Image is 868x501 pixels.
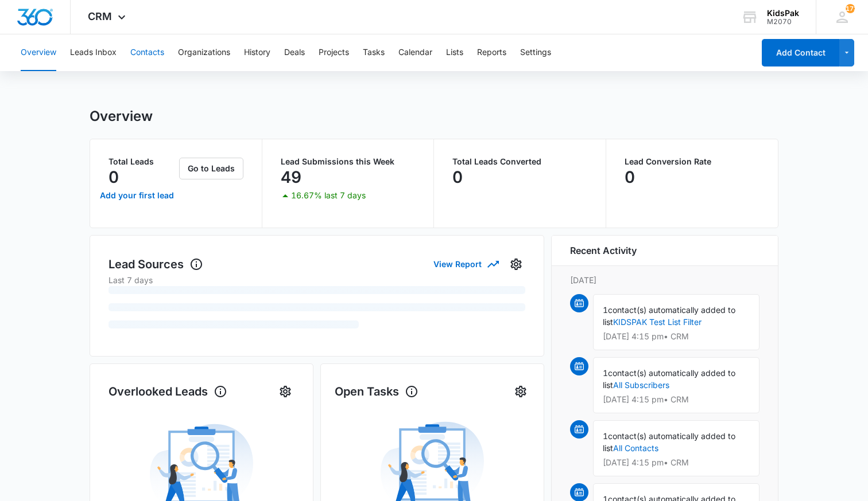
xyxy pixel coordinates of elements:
span: 1 [603,431,608,441]
p: Total Leads Converted [452,158,587,166]
button: Lists [446,34,463,71]
button: Overview [21,34,56,71]
button: Projects [319,34,349,71]
p: Last 7 days [108,274,525,286]
p: 0 [452,168,463,186]
p: [DATE] 4:15 pm • CRM [603,332,750,340]
span: CRM [88,10,112,22]
h1: Overview [90,108,153,125]
div: account id [767,18,799,26]
p: Total Leads [108,158,177,166]
a: Add your first lead [97,182,177,209]
button: Settings [520,34,551,71]
button: History [244,34,270,71]
p: Lead Conversion Rate [625,158,760,166]
p: [DATE] 4:15 pm • CRM [603,459,750,467]
h1: Overlooked Leads [108,383,227,400]
button: Reports [477,34,506,71]
h1: Open Tasks [335,383,418,400]
button: Calendar [398,34,432,71]
button: Settings [507,255,525,273]
button: Add Contact [762,39,839,66]
p: [DATE] 4:15 pm • CRM [603,396,750,404]
a: Go to Leads [179,163,243,173]
button: Go to Leads [179,158,243,179]
span: contact(s) automatically added to list [603,368,735,390]
p: [DATE] [570,274,759,286]
h1: Lead Sources [108,256,203,273]
a: KIDSPAK Test List Filter [613,317,702,327]
a: All Subscribers [613,380,669,390]
p: Lead Submissions this Week [281,158,416,166]
button: Settings [511,382,530,401]
div: account name [767,9,799,18]
p: 49 [281,168,301,186]
button: View Report [433,254,498,274]
span: 173 [846,4,855,13]
button: Tasks [363,34,385,71]
button: Contacts [130,34,164,71]
p: 0 [625,168,635,186]
a: All Contacts [613,443,658,453]
span: contact(s) automatically added to list [603,305,735,327]
span: 1 [603,368,608,378]
button: Leads Inbox [70,34,117,71]
button: Deals [284,34,305,71]
h6: Recent Activity [570,244,637,257]
button: Settings [276,382,294,401]
span: contact(s) automatically added to list [603,431,735,453]
p: 16.67% last 7 days [291,191,366,199]
span: 1 [603,305,608,315]
button: Organizations [178,34,230,71]
p: 0 [108,168,119,186]
div: notifications count [846,4,855,13]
